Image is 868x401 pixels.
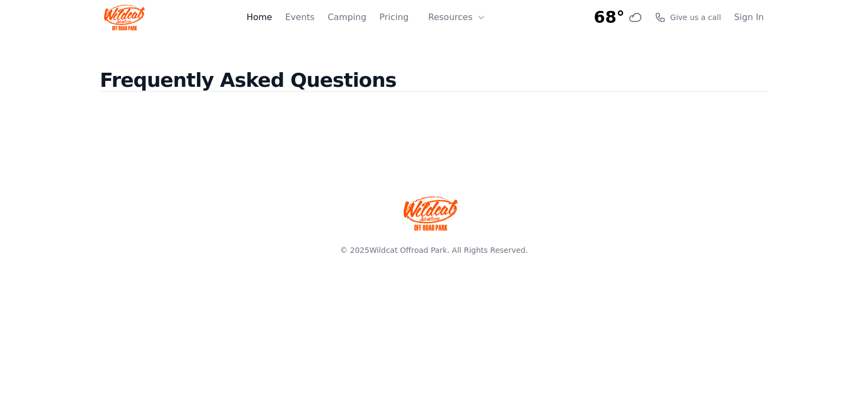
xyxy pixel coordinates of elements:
[104,4,145,30] img: Wildcat Logo
[594,8,625,27] span: 68°
[285,11,315,24] a: Events
[328,11,366,24] a: Camping
[379,11,409,24] a: Pricing
[670,12,721,23] span: Give us a call
[100,69,768,109] h2: Frequently Asked Questions
[404,196,458,231] img: Wildcat Offroad park
[422,7,492,28] button: Resources
[734,11,764,24] a: Sign In
[655,12,721,23] a: Give us a call
[246,11,272,24] a: Home
[340,246,528,254] span: © 2025 . All Rights Reserved.
[369,246,447,254] a: Wildcat Offroad Park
